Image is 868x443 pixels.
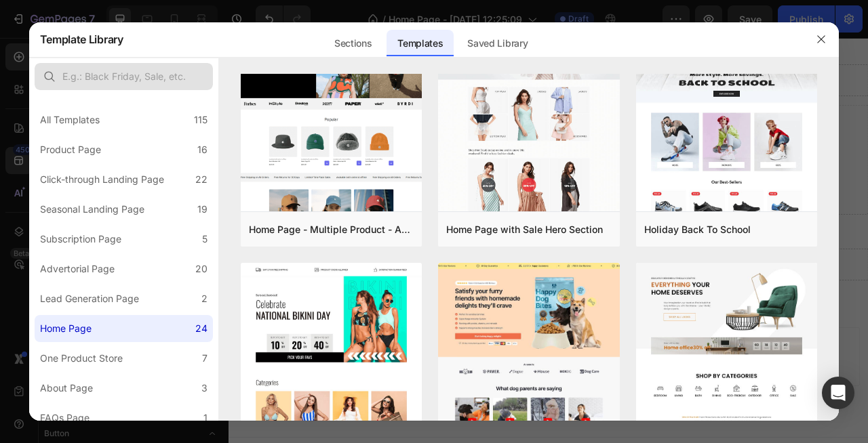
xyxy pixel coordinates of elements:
[203,410,208,426] div: 1
[40,22,123,57] h2: Template Library
[446,221,603,238] div: Home Page with Sale Hero Section
[688,48,760,59] div: Drop element here
[35,63,213,90] input: E.g.: Black Friday, Sale, etc.
[387,30,454,57] div: Templates
[195,261,208,277] div: 20
[40,261,115,277] div: Advertorial Page
[194,112,208,128] div: 115
[40,201,144,217] div: Seasonal Landing Page
[40,380,93,396] div: About Page
[467,390,549,404] div: Add blank section
[202,231,208,247] div: 5
[40,291,139,307] div: Lead Generation Page
[201,380,208,396] div: 3
[366,407,438,419] span: from URL or image
[197,201,208,217] div: 19
[249,221,414,238] div: Home Page - Multiple Product - Apparel - Style 4
[379,282,451,293] div: Drop element here
[70,48,142,59] div: Drop element here
[195,171,208,188] div: 22
[1,86,400,223] p: Elevate your brand with premium embroidered apparel—an innovative strategy that enriches your ide...
[482,48,554,59] div: Drop element here
[254,407,347,419] span: inspired by CRO experts
[201,291,208,307] div: 2
[456,407,557,419] span: then drag & drop elements
[40,112,100,128] div: All Templates
[375,360,439,375] span: Add section
[40,410,90,426] div: FAQs Page
[40,320,92,337] div: Home Page
[40,350,123,366] div: One Product Store
[368,390,439,404] div: Generate layout
[585,149,657,160] div: Drop element here
[644,221,751,238] div: Holiday Back To School
[40,142,101,158] div: Product Page
[276,48,348,59] div: Drop element here
[40,171,164,188] div: Click-through Landing Page
[261,390,343,404] div: Choose templates
[40,231,121,247] div: Subscription Page
[195,320,208,337] div: 24
[323,30,382,57] div: Sections
[456,30,538,57] div: Saved Library
[197,142,208,158] div: 16
[202,350,208,366] div: 7
[822,377,854,409] div: Open Intercom Messenger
